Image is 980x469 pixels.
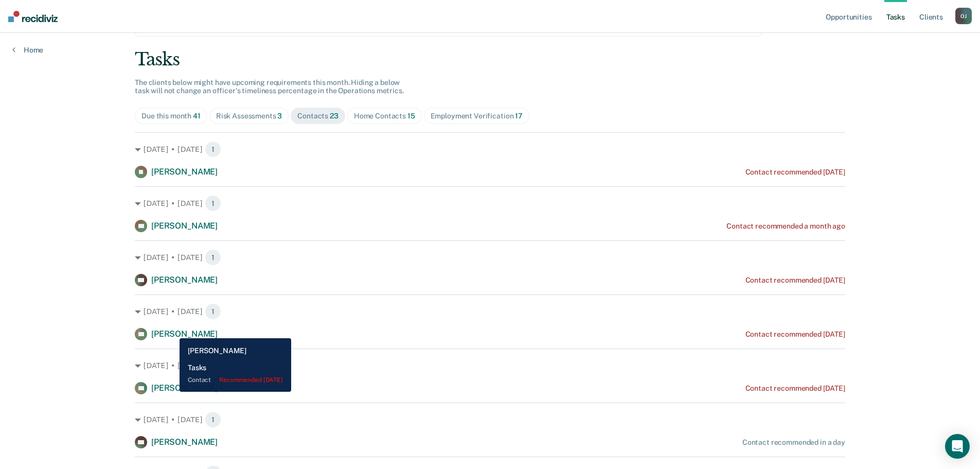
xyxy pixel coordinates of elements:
[8,11,58,22] img: Recidiviz
[135,357,845,374] div: [DATE] • [DATE] 1
[151,167,218,177] span: [PERSON_NAME]
[151,383,218,393] span: [PERSON_NAME]
[135,303,845,320] div: [DATE] • [DATE] 1
[205,249,221,266] span: 1
[151,437,218,447] span: [PERSON_NAME]
[205,411,221,428] span: 1
[135,78,404,95] span: The clients below might have upcoming requirements this month. Hiding a below task will not chang...
[297,112,338,120] div: Contacts
[151,275,218,285] span: [PERSON_NAME]
[135,411,845,428] div: [DATE] • [DATE] 1
[205,357,221,374] span: 1
[193,112,201,120] span: 41
[945,434,970,459] div: Open Intercom Messenger
[955,8,972,24] div: O J
[955,8,972,24] button: OJ
[12,45,43,55] a: Home
[205,195,221,212] span: 1
[205,141,221,158] span: 1
[726,222,845,231] div: Contact recommended a month ago
[354,112,415,120] div: Home Contacts
[205,303,221,320] span: 1
[407,112,415,120] span: 15
[135,249,845,266] div: [DATE] • [DATE] 1
[151,221,218,231] span: [PERSON_NAME]
[745,168,845,177] div: Contact recommended [DATE]
[515,112,523,120] span: 17
[745,276,845,285] div: Contact recommended [DATE]
[135,141,845,158] div: [DATE] • [DATE] 1
[216,112,282,120] div: Risk Assessments
[135,49,845,70] div: Tasks
[330,112,338,120] span: 23
[277,112,282,120] span: 3
[141,112,201,120] div: Due this month
[745,330,845,339] div: Contact recommended [DATE]
[431,112,523,120] div: Employment Verification
[742,438,845,447] div: Contact recommended in a day
[135,195,845,212] div: [DATE] • [DATE] 1
[151,329,218,339] span: [PERSON_NAME]
[745,384,845,393] div: Contact recommended [DATE]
